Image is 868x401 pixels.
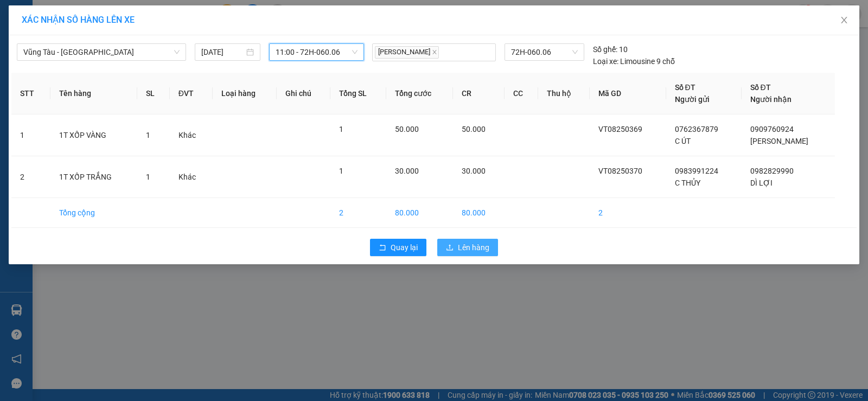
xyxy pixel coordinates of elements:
[453,198,504,228] td: 80.000
[593,43,617,55] span: Số ghế:
[437,239,498,256] button: uploadLên hàng
[370,239,426,256] button: rollbackQuay lại
[9,10,26,22] span: Gửi:
[391,241,418,253] span: Quay lại
[104,9,191,48] div: VP 184 [PERSON_NAME] - HCM
[170,114,213,156] td: Khác
[11,114,50,156] td: 1
[593,43,628,55] div: 10
[462,167,486,175] span: 30.000
[590,73,666,114] th: Mã GD
[146,173,150,181] span: 1
[675,95,710,104] span: Người gửi
[339,167,343,175] span: 1
[458,241,489,253] span: Lên hàng
[104,61,191,77] div: 0909760924
[593,55,675,67] div: Limousine 9 chỗ
[829,5,859,36] button: Close
[50,198,137,228] td: Tổng cộng
[330,198,386,228] td: 2
[675,179,700,187] span: C THỦY
[675,167,718,175] span: 0983991224
[137,73,170,114] th: SL
[598,167,642,175] span: VT08250370
[375,46,439,59] span: [PERSON_NAME]
[750,167,794,175] span: 0982829990
[330,73,386,114] th: Tổng SL
[462,125,486,133] span: 50.000
[675,137,691,145] span: C ÚT
[170,156,213,198] td: Khác
[446,244,454,252] span: upload
[11,156,50,198] td: 2
[750,125,794,133] span: 0909760924
[104,10,130,22] span: Nhận:
[277,73,330,114] th: Ghi chú
[22,15,135,25] span: XÁC NHẬN SỐ HÀNG LÊN XE
[119,77,168,96] span: VP184
[23,44,180,60] span: Vũng Tàu - Sân Bay
[593,55,618,67] span: Loại xe:
[213,73,277,114] th: Loại hàng
[146,131,150,139] span: 1
[104,48,191,61] div: [PERSON_NAME]
[511,44,578,60] span: 72H-060.06
[386,198,453,228] td: 80.000
[675,83,695,92] span: Số ĐT
[675,125,718,133] span: 0762367879
[9,35,96,48] div: C ÚT
[750,95,792,104] span: Người nhận
[505,73,538,114] th: CC
[750,179,773,187] span: DÌ LỢI
[50,73,137,114] th: Tên hàng
[386,73,453,114] th: Tổng cước
[453,73,504,114] th: CR
[395,125,419,133] span: 50.000
[50,114,137,156] td: 1T XỐP VÀNG
[432,49,437,55] span: close
[840,16,848,24] span: close
[379,244,386,252] span: rollback
[9,48,96,63] div: 0762367879
[50,156,137,198] td: 1T XỐP TRẮNG
[750,137,808,145] span: [PERSON_NAME]
[9,9,96,35] div: VP 108 [PERSON_NAME]
[590,198,666,228] td: 2
[170,73,213,114] th: ĐVT
[201,46,244,58] input: 12/08/2025
[750,83,771,92] span: Số ĐT
[11,73,50,114] th: STT
[276,44,358,60] span: 11:00 - 72H-060.06
[598,125,642,133] span: VT08250369
[538,73,590,114] th: Thu hộ
[395,167,419,175] span: 30.000
[339,125,343,133] span: 1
